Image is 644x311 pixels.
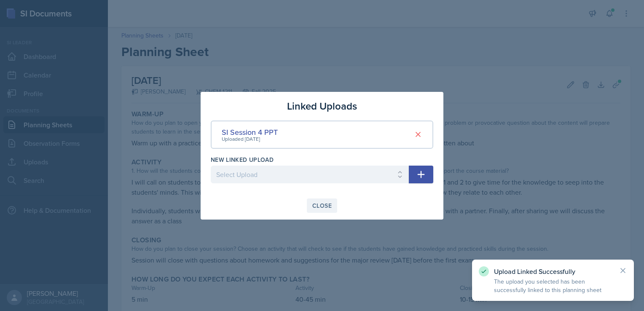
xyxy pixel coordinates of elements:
[307,198,337,213] button: Close
[222,135,278,143] div: Uploaded [DATE]
[222,126,278,138] div: SI Session 4 PPT
[494,277,612,294] p: The upload you selected has been successfully linked to this planning sheet
[287,99,357,114] h3: Linked Uploads
[494,267,612,276] p: Upload Linked Successfully
[211,155,274,164] label: New Linked Upload
[312,202,332,209] div: Close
